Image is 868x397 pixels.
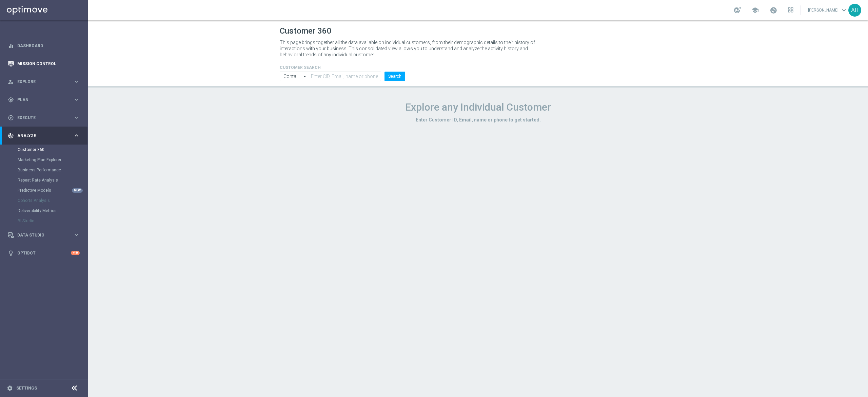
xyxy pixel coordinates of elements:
a: Dashboard [17,37,80,55]
h3: Enter Customer ID, Email, name or phone to get started. [280,117,676,123]
a: [PERSON_NAME]keyboard_arrow_down [807,5,848,15]
a: Settings [16,386,37,390]
div: +10 [71,251,80,255]
button: gps_fixed Plan keyboard_arrow_right [7,97,80,102]
i: keyboard_arrow_right [73,114,80,121]
a: Mission Control [17,55,80,73]
div: Cohorts Analysis [18,195,87,206]
div: Analyze [8,133,73,139]
input: Enter CID, Email, name or phone [309,72,381,81]
div: Optibot [8,244,80,262]
button: lightbulb Optibot +10 [7,250,80,256]
div: Data Studio [8,232,73,238]
a: Business Performance [18,167,71,173]
input: Contains [280,72,309,81]
a: Predictive Models [18,188,71,193]
button: Search [384,72,405,81]
span: keyboard_arrow_down [840,6,848,14]
span: school [751,6,759,14]
h4: CUSTOMER SEARCH [280,65,405,70]
i: arrow_drop_down [302,72,309,81]
a: Marketing Plan Explorer [18,157,71,163]
span: Data Studio [17,233,73,237]
i: track_changes [8,133,14,139]
span: Plan [17,98,73,102]
a: Repeat Rate Analysis [18,177,71,183]
a: Deliverability Metrics [18,208,71,213]
span: Analyze [17,134,73,138]
div: Dashboard [8,37,80,55]
i: gps_fixed [8,97,14,103]
div: Business Performance [18,165,87,175]
div: Repeat Rate Analysis [18,175,87,185]
div: BI Studio [18,216,87,226]
div: Plan [8,97,73,103]
button: play_circle_outline Execute keyboard_arrow_right [7,115,80,120]
div: AB [848,4,861,17]
span: Execute [17,116,73,120]
p: This page brings together all the data available on individual customers, from their demographic ... [280,39,541,58]
div: Predictive Models [18,185,87,195]
div: Customer 360 [18,145,87,155]
button: Data Studio keyboard_arrow_right [7,232,80,238]
a: Optibot [17,244,71,262]
button: person_search Explore keyboard_arrow_right [7,79,80,84]
h1: Customer 360 [280,26,676,36]
div: Marketing Plan Explorer [18,155,87,165]
a: Customer 360 [18,147,71,152]
div: Explore [8,79,73,85]
i: keyboard_arrow_right [73,96,80,103]
h1: Explore any Individual Customer [280,101,676,113]
i: keyboard_arrow_right [73,132,80,139]
div: Deliverability Metrics [18,206,87,216]
div: NEW [72,188,83,193]
button: track_changes Analyze keyboard_arrow_right [7,133,80,138]
i: lightbulb [8,250,14,256]
i: person_search [8,79,14,85]
i: keyboard_arrow_right [73,78,80,85]
i: play_circle_outline [8,115,14,121]
div: Execute [8,115,73,121]
div: Mission Control [8,55,80,73]
button: Mission Control [7,61,80,67]
button: equalizer Dashboard [7,43,80,49]
i: keyboard_arrow_right [73,232,80,238]
span: Explore [17,80,73,84]
i: settings [7,385,13,391]
i: equalizer [8,43,14,49]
